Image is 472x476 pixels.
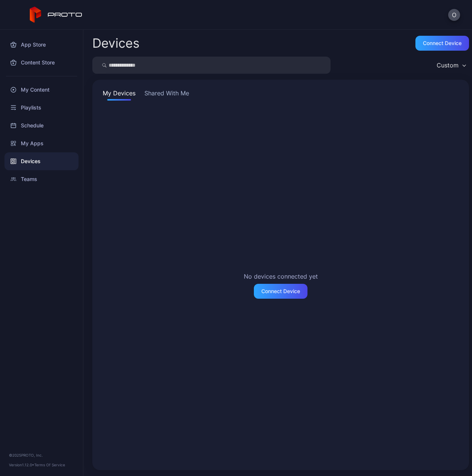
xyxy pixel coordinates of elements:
button: Connect Device [254,284,307,299]
a: App Store [4,36,79,54]
a: Playlists [4,99,79,117]
button: O [448,9,460,21]
a: Content Store [4,54,79,72]
button: Custom [433,57,469,74]
a: Schedule [4,117,79,134]
div: Custom [437,61,459,69]
div: Connect Device [261,288,300,294]
button: Connect device [415,36,469,51]
h2: Devices [92,37,140,50]
h2: No devices connected yet [244,272,318,281]
div: © 2025 PROTO, Inc. [9,452,74,458]
span: Version 1.12.0 • [9,463,34,467]
div: Connect device [423,40,462,46]
a: Terms Of Service [34,463,65,467]
button: My Devices [101,89,137,101]
a: Teams [4,170,79,188]
a: My Apps [4,134,79,152]
button: Shared With Me [143,89,191,101]
a: Devices [4,152,79,170]
a: My Content [4,81,79,99]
